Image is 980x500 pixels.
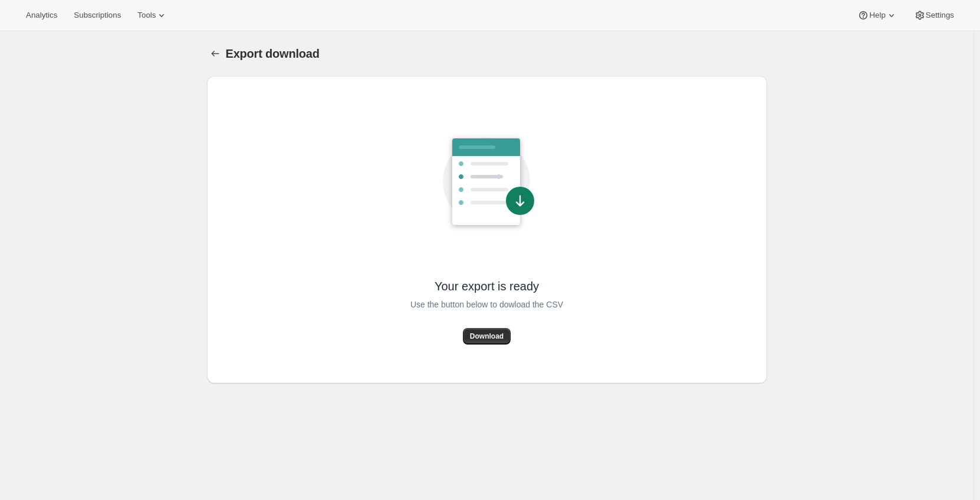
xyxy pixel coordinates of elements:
span: Settings [926,11,954,20]
button: Export download [207,45,223,62]
button: Settings [907,7,961,24]
button: Tools [130,7,175,24]
span: Export download [226,47,320,60]
span: Download [470,332,504,341]
span: Analytics [26,11,57,20]
span: Use the button below to dowload the CSV [410,297,563,312]
button: Download [463,328,511,345]
span: Subscriptions [74,11,121,20]
button: Help [850,7,904,24]
span: Your export is ready [435,279,539,294]
span: Tools [137,11,156,20]
button: Analytics [19,7,64,24]
span: Help [869,11,885,20]
button: Subscriptions [67,7,128,24]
